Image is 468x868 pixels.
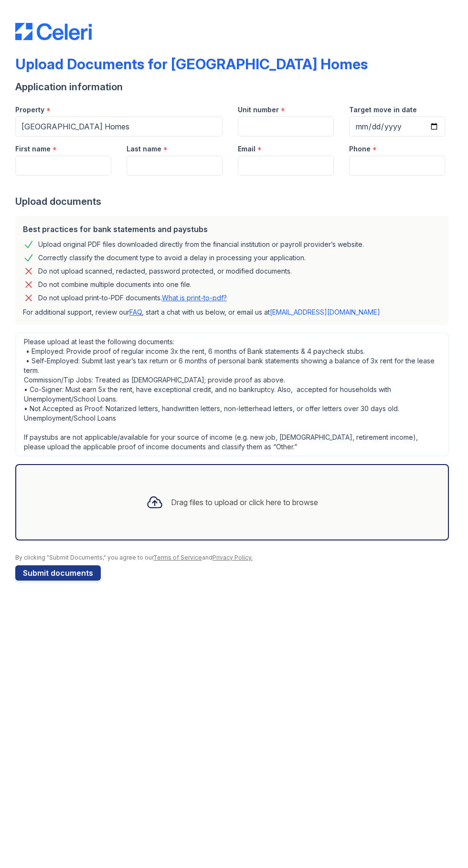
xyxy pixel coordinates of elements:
[15,23,92,40] img: CE_Logo_Blue-a8612792a0a2168367f1c8372b55b34899dd931a85d93a1a3d3e32e68fde9ad4.png
[162,294,227,302] a: What is print-to-pdf?
[38,265,292,277] div: Do not upload scanned, redacted, password protected, or modified documents.
[15,565,101,581] button: Submit documents
[38,239,364,250] div: Upload original PDF files downloaded directly from the financial institution or payroll provider’...
[15,554,453,561] div: By clicking "Submit Documents," you agree to our and
[153,554,202,561] a: Terms of Service
[213,554,253,561] a: Privacy Policy.
[38,279,191,290] div: Do not combine multiple documents into one file.
[15,105,44,115] label: Property
[23,223,441,235] div: Best practices for bank statements and paystubs
[127,144,161,154] label: Last name
[238,105,279,115] label: Unit number
[38,293,227,303] p: Do not upload print-to-PDF documents.
[15,144,51,154] label: First name
[171,497,318,508] div: Drag files to upload or click here to browse
[15,80,453,94] div: Application information
[349,144,371,154] label: Phone
[270,308,380,316] a: [EMAIL_ADDRESS][DOMAIN_NAME]
[129,308,142,316] a: FAQ
[23,307,441,317] p: For additional support, review our , start a chat with us below, or email us at
[349,105,417,115] label: Target move in date
[38,252,306,264] div: Correctly classify the document type to avoid a delay in processing your application.
[238,144,255,154] label: Email
[15,332,449,456] div: Please upload at least the following documents: • Employed: Provide proof of regular income 3x th...
[15,55,368,73] div: Upload Documents for [GEOGRAPHIC_DATA] Homes
[15,195,453,208] div: Upload documents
